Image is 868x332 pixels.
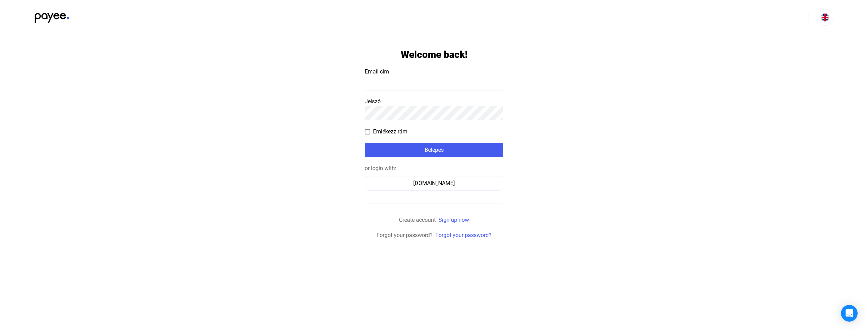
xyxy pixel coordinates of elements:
a: [DOMAIN_NAME] [365,180,503,186]
img: black-payee-blue-dot.svg [35,9,69,23]
div: Open Intercom Messenger [841,305,858,322]
span: Create account [399,217,436,223]
span: Jelszó [365,98,381,105]
span: Emlékezz rám [373,128,407,136]
button: Belépés [365,143,503,157]
div: [DOMAIN_NAME] [367,179,501,187]
span: Forgot your password? [377,232,433,238]
h1: Welcome back! [401,49,468,61]
div: Belépés [367,146,501,154]
button: EN [817,9,833,26]
a: Forgot your password? [435,232,491,238]
a: Sign up now [439,217,469,223]
img: EN [821,13,829,21]
span: Email cím [365,68,389,75]
button: [DOMAIN_NAME] [365,176,503,191]
div: or login with: [365,164,503,173]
